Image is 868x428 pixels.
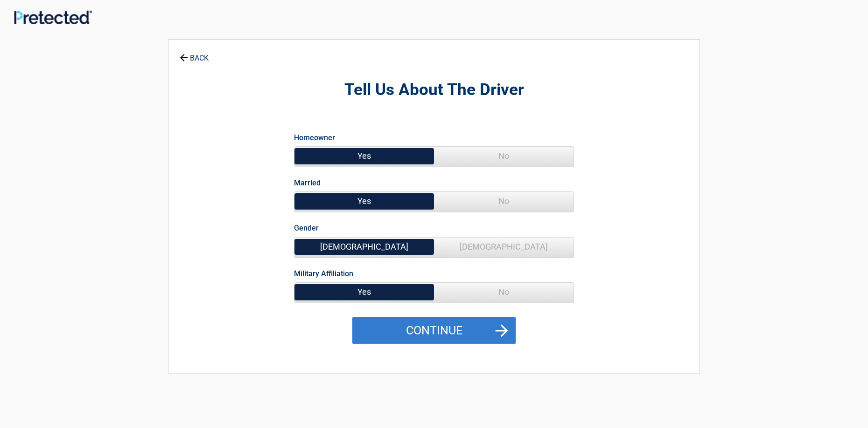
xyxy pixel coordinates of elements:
[294,147,434,165] span: Yes
[434,283,574,301] span: No
[294,131,335,144] label: Homeowner
[14,10,92,24] img: Main Logo
[434,238,574,256] span: [DEMOGRAPHIC_DATA]
[434,192,574,211] span: No
[220,79,648,101] h2: Tell Us About The Driver
[294,283,434,301] span: Yes
[294,222,319,234] label: Gender
[352,317,516,344] button: Continue
[294,238,434,256] span: [DEMOGRAPHIC_DATA]
[434,147,574,165] span: No
[294,177,321,189] label: Married
[294,267,353,280] label: Military Affiliation
[294,192,434,211] span: Yes
[178,46,210,62] a: BACK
